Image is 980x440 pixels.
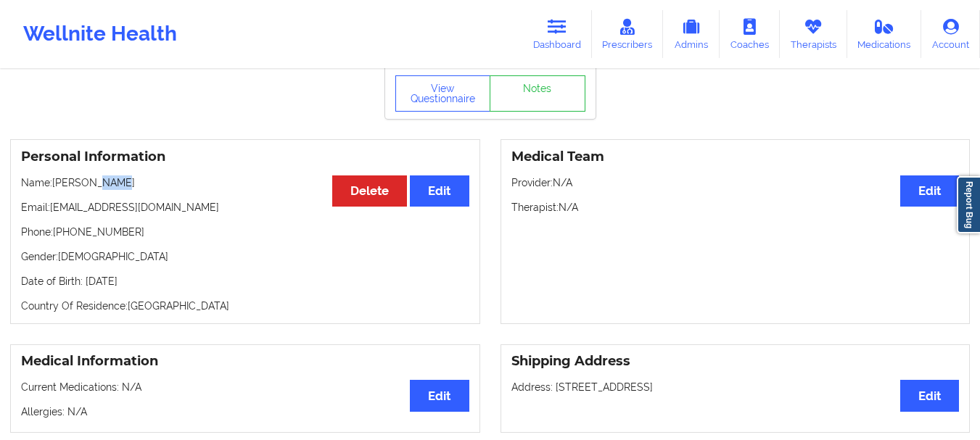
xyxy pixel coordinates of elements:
[511,353,960,370] h3: Shipping Address
[592,10,664,58] a: Prescribers
[511,380,960,394] p: Address: [STREET_ADDRESS]
[21,249,469,264] p: Gender: [DEMOGRAPHIC_DATA]
[21,149,469,165] h3: Personal Information
[957,176,980,233] a: Report Bug
[21,380,469,394] p: Current Medications: N/A
[511,200,960,215] p: Therapist: N/A
[410,175,469,207] button: Edit
[900,175,959,207] button: Edit
[900,380,959,411] button: Edit
[21,404,469,419] p: Allergies: N/A
[490,75,585,112] a: Notes
[511,175,960,190] p: Provider: N/A
[720,10,780,58] a: Coaches
[21,274,469,289] p: Date of Birth: [DATE]
[332,175,407,207] button: Delete
[21,225,469,239] p: Phone: [PHONE_NUMBER]
[21,299,469,313] p: Country Of Residence: [GEOGRAPHIC_DATA]
[847,10,922,58] a: Medications
[21,200,469,215] p: Email: [EMAIL_ADDRESS][DOMAIN_NAME]
[663,10,720,58] a: Admins
[21,175,469,190] p: Name: [PERSON_NAME]
[511,149,960,165] h3: Medical Team
[780,10,847,58] a: Therapists
[395,75,491,112] button: View Questionnaire
[410,380,469,411] button: Edit
[21,353,469,370] h3: Medical Information
[921,10,980,58] a: Account
[522,10,592,58] a: Dashboard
